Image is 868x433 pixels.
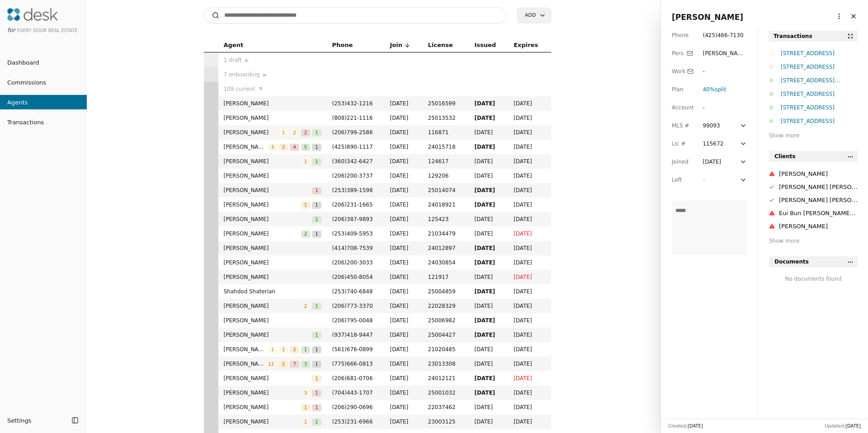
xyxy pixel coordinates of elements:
[224,273,321,282] span: [PERSON_NAME]
[390,229,417,238] span: [DATE]
[290,144,299,151] span: 4
[7,416,31,425] span: Settings
[390,388,417,397] span: [DATE]
[279,346,288,353] span: 1
[428,374,464,383] span: 24012121
[279,144,288,151] span: 2
[301,359,310,368] button: 3
[514,157,545,166] span: [DATE]
[474,417,503,426] span: [DATE]
[474,287,503,296] span: [DATE]
[312,301,321,311] button: 1
[332,346,373,353] span: ( 561 ) 676 - 0899
[224,388,301,397] span: [PERSON_NAME]
[428,345,464,354] span: 21020485
[279,129,288,136] span: 1
[332,404,373,410] span: ( 206 ) 290 - 0696
[428,244,464,253] span: 24012897
[428,99,464,108] span: 25016599
[769,236,858,245] div: Show more
[290,129,299,136] span: 2
[265,361,277,368] span: 12
[428,200,464,209] span: 24018921
[390,200,417,209] span: [DATE]
[301,158,310,165] span: 1
[474,40,496,50] span: Issued
[774,32,812,41] div: Transactions
[474,186,503,195] span: [DATE]
[332,40,353,50] span: Phone
[774,257,809,266] span: Documents
[428,128,464,137] span: 116871
[332,115,373,121] span: ( 808 ) 221 - 1116
[390,40,402,50] span: Join
[474,99,503,108] span: [DATE]
[672,85,693,94] div: Plan
[224,70,321,79] div: 7 onboarding
[332,361,373,367] span: ( 775 ) 666 - 0813
[672,13,743,22] span: [PERSON_NAME]
[332,158,373,165] span: ( 360 ) 342 - 6427
[514,128,545,137] span: [DATE]
[514,287,545,296] span: [DATE]
[332,375,373,381] span: ( 206 ) 681 - 0706
[224,215,312,224] span: [PERSON_NAME]
[301,404,310,411] span: 1
[428,273,464,282] span: 121917
[474,244,503,253] span: [DATE]
[514,258,545,267] span: [DATE]
[428,301,464,311] span: 22028329
[474,330,503,339] span: [DATE]
[263,71,267,79] span: ▶
[514,200,545,209] span: [DATE]
[332,129,373,136] span: ( 206 ) 799 - 2586
[332,332,373,338] span: ( 937 ) 418 - 9447
[268,144,277,151] span: 3
[703,32,743,38] span: ( 425 ) 466 - 7130
[301,419,310,426] span: 1
[672,139,693,148] div: Lic #
[390,157,417,166] span: [DATE]
[703,103,719,112] div: -
[703,157,721,166] div: [DATE]
[514,273,545,282] span: [DATE]
[301,231,310,238] span: 2
[301,417,310,426] button: 1
[332,100,373,107] span: ( 253 ) 432 - 1216
[514,403,545,412] span: [DATE]
[390,258,417,267] span: [DATE]
[224,142,268,151] span: [PERSON_NAME]
[312,404,321,411] span: 1
[279,345,288,354] button: 1
[514,99,545,108] span: [DATE]
[224,229,301,238] span: [PERSON_NAME]
[17,28,78,33] span: Every Door Real Estate
[301,403,310,412] button: 1
[428,40,453,50] span: License
[781,103,858,112] div: [STREET_ADDRESS]
[301,229,310,238] button: 2
[428,171,464,180] span: 129206
[224,157,301,166] span: [PERSON_NAME]
[428,186,464,195] span: 25014074
[514,374,545,383] span: [DATE]
[390,301,417,311] span: [DATE]
[514,229,545,238] span: [DATE]
[390,403,417,412] span: [DATE]
[474,388,503,397] span: [DATE]
[514,142,545,151] span: [DATE]
[224,345,268,354] span: [PERSON_NAME]
[301,200,310,209] button: 1
[825,423,861,429] div: Updated:
[779,169,858,179] div: [PERSON_NAME]
[474,113,503,122] span: [DATE]
[428,388,464,397] span: 25001032
[390,417,417,426] span: [DATE]
[779,195,858,205] div: [PERSON_NAME] [PERSON_NAME]
[290,359,299,368] button: 7
[301,129,310,136] span: 2
[290,142,299,151] button: 4
[474,215,503,224] span: [DATE]
[514,330,545,339] span: [DATE]
[332,390,373,396] span: ( 704 ) 443 - 1707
